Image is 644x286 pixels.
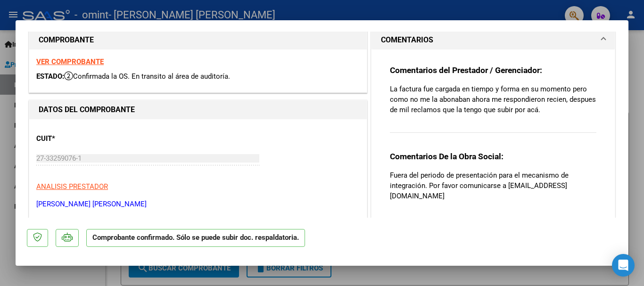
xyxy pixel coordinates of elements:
div: Open Intercom Messenger [612,254,635,277]
p: [PERSON_NAME] [PERSON_NAME] [36,199,360,210]
strong: DATOS DEL COMPROBANTE [39,105,135,114]
a: VER COMPROBANTE [36,57,104,66]
h1: COMENTARIOS [381,34,433,46]
p: Comprobante confirmado. Sólo se puede subir doc. respaldatoria. [86,229,305,247]
div: COMENTARIOS [372,49,615,244]
span: Confirmada la OS. En transito al área de auditoría. [64,72,230,81]
p: CUIT [36,133,133,144]
strong: Comentarios del Prestador / Gerenciador: [390,65,542,75]
mat-expansion-panel-header: COMENTARIOS [372,31,615,49]
strong: COMPROBANTE [39,35,94,44]
p: La factura fue cargada en tiempo y forma en su momento pero como no me la abonaban ahora me respo... [390,84,596,115]
span: ESTADO: [36,72,64,81]
span: ANALISIS PRESTADOR [36,182,108,191]
p: Fuera del periodo de presentación para el mecanismo de integración. Por favor comunicarse a [EMAI... [390,170,596,201]
strong: Comentarios De la Obra Social: [390,152,504,161]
